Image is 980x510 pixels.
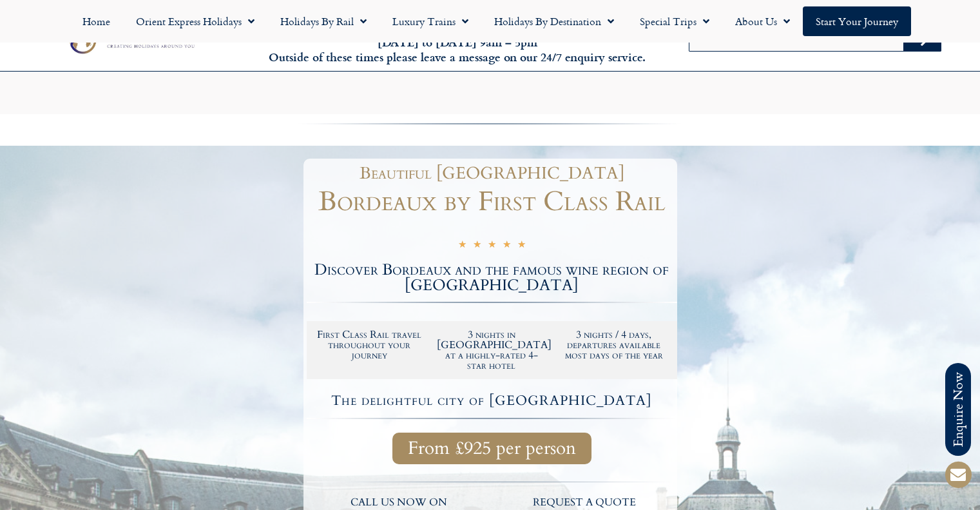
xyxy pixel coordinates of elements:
i: ★ [503,239,511,253]
h1: Beautiful [GEOGRAPHIC_DATA] [313,165,671,182]
a: Luxury Trains [380,6,481,36]
h1: Bordeaux by First Class Rail [307,188,677,215]
a: Special Trips [627,6,722,36]
h2: 3 nights in [GEOGRAPHIC_DATA] at a highly-rated 4-star hotel [437,329,546,371]
h6: [DATE] to [DATE] 9am – 5pm Outside of these times please leave a message on our 24/7 enquiry serv... [265,35,650,65]
i: ★ [473,239,481,253]
a: From £925 per person [392,433,591,464]
a: Home [70,6,123,36]
h4: The delightful city of [GEOGRAPHIC_DATA] [309,394,675,407]
nav: Menu [6,6,974,36]
h2: First Class Rail travel throughout your journey [315,329,425,360]
span: From £925 per person [408,440,576,456]
h2: Discover Bordeaux and the famous wine region of [GEOGRAPHIC_DATA] [307,262,677,293]
a: Start your Journey [803,6,911,36]
a: Holidays by Rail [267,6,380,36]
a: Orient Express Holidays [123,6,267,36]
i: ★ [458,239,466,253]
a: About Us [722,6,803,36]
h2: 3 nights / 4 days, departures available most days of the year [559,329,669,360]
i: ★ [517,239,526,253]
i: ★ [488,239,496,253]
a: Holidays by Destination [481,6,627,36]
div: 5/5 [458,237,526,253]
